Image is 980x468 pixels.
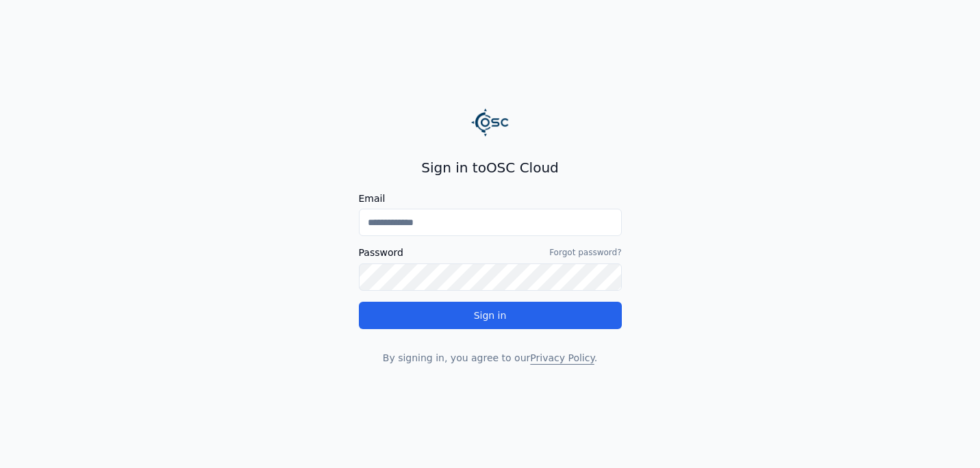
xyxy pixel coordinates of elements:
p: By signing in, you agree to our . [359,351,622,365]
h2: Sign in to OSC Cloud [359,158,622,177]
a: Forgot password? [549,247,621,258]
img: Logo [471,103,510,142]
button: Sign in [359,302,622,329]
label: Password [359,248,403,257]
a: Privacy Policy [530,352,594,363]
label: Email [359,194,622,203]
